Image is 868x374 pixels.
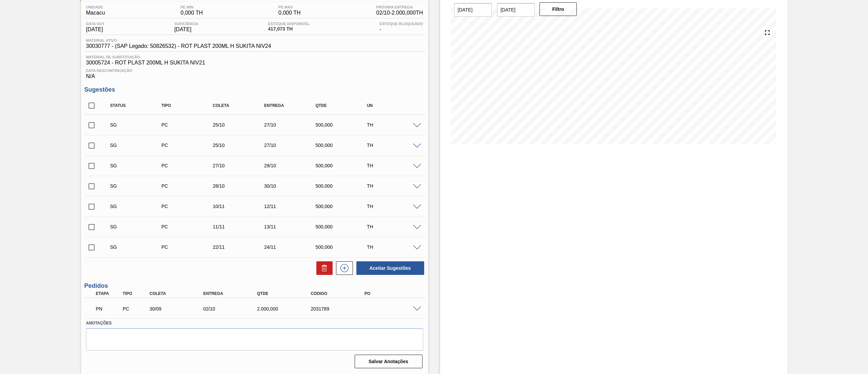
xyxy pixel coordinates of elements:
div: Pedido de Compra [160,244,218,250]
span: Macacu [86,10,105,16]
input: dd/mm/yyyy [497,3,535,17]
div: Coleta [148,291,209,296]
span: 30030777 - (SAP Legado: 50826532) - ROT PLAST 200ML H SUKITA NIV24 [86,43,271,49]
div: 500,000 [314,224,372,229]
div: 13/11/2025 [262,224,321,229]
div: 2031789 [309,306,370,312]
div: TH [365,143,424,148]
span: 02/10 - 2.000,000 TH [376,10,423,16]
span: Material de Substituição [86,55,423,59]
div: Código [309,291,370,296]
span: 0,000 TH [278,10,301,16]
button: Filtro [539,2,577,16]
div: 22/11/2025 [211,244,270,250]
span: 30005724 - ROT PLAST 200ML H SUKITA NIV21 [86,60,423,66]
div: PO [363,291,424,296]
div: 500,000 [314,143,372,148]
div: 2.000,000 [255,306,317,312]
span: Estoque Disponível [268,22,310,26]
div: Nova sugestão [333,261,353,275]
div: N/A [84,66,425,79]
div: Coleta [211,103,270,108]
div: 27/10/2025 [262,122,321,128]
span: Unidade [86,5,105,9]
div: 500,000 [314,244,372,250]
div: 25/10/2025 [211,143,270,148]
div: 10/11/2025 [211,204,270,209]
div: Pedido de Compra [160,183,218,189]
div: 12/11/2025 [262,204,321,209]
div: Excluir Sugestões [313,261,333,275]
h3: Sugestões [84,86,425,93]
div: Tipo [160,103,218,108]
div: 02/10/2025 [201,306,263,312]
span: Data Descontinuação [86,69,423,73]
div: Pedido de Compra [160,224,218,229]
div: Tipo [121,291,150,296]
div: 30/09/2025 [148,306,209,312]
div: Pedido de Compra [160,163,218,168]
div: 28/10/2025 [211,183,270,189]
div: - [378,22,425,33]
div: Etapa [94,291,123,296]
div: 27/10/2025 [211,163,270,168]
div: UN [365,103,424,108]
div: Pedido de Compra [160,204,218,209]
div: TH [365,183,424,189]
button: Salvar Anotações [355,355,422,368]
div: Qtde [255,291,317,296]
div: Entrega [262,103,321,108]
div: Pedido em Negociação [94,301,123,316]
span: [DATE] [174,26,198,33]
div: Status [108,103,167,108]
div: Sugestão Criada [108,244,167,250]
input: dd/mm/yyyy [454,3,492,17]
label: Anotações [86,318,423,328]
span: Material ativo [86,38,271,42]
div: 500,000 [314,204,372,209]
div: Sugestão Criada [108,122,167,128]
div: 30/10/2025 [262,183,321,189]
div: 11/11/2025 [211,224,270,229]
div: TH [365,224,424,229]
div: TH [365,122,424,128]
span: Data out [86,22,105,26]
div: Entrega [201,291,263,296]
span: [DATE] [86,26,105,33]
div: Sugestão Criada [108,224,167,229]
div: TH [365,163,424,168]
span: Próxima Entrega [376,5,423,9]
div: Aceitar Sugestões [353,261,425,276]
span: PE MAX [278,5,301,9]
span: Estoque Bloqueado [379,22,423,26]
div: Sugestão Criada [108,143,167,148]
span: 417,073 TH [268,26,310,32]
div: Sugestão Criada [108,163,167,168]
div: Sugestão Criada [108,183,167,189]
button: Aceitar Sugestões [356,261,424,275]
div: 27/10/2025 [262,143,321,148]
div: TH [365,204,424,209]
div: Qtde [314,103,372,108]
div: 500,000 [314,183,372,189]
h3: Pedidos [84,282,425,289]
span: 0,000 TH [181,10,203,16]
div: TH [365,244,424,250]
span: Suficiência [174,22,198,26]
div: 500,000 [314,122,372,128]
div: 25/10/2025 [211,122,270,128]
div: Pedido de Compra [160,143,218,148]
p: PN [96,306,122,312]
div: Pedido de Compra [160,122,218,128]
span: PE MIN [181,5,203,9]
div: Sugestão Criada [108,204,167,209]
div: 24/11/2025 [262,244,321,250]
div: 500,000 [314,163,372,168]
div: 29/10/2025 [262,163,321,168]
div: Pedido de Compra [121,306,150,312]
